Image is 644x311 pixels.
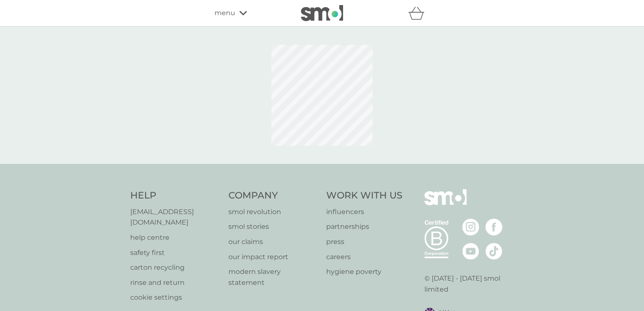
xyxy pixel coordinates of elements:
a: cookie settings [130,292,220,303]
a: [EMAIL_ADDRESS][DOMAIN_NAME] [130,206,220,228]
a: smol stories [228,221,318,232]
a: rinse and return [130,277,220,288]
a: hygiene poverty [326,266,402,277]
p: © [DATE] - [DATE] smol limited [424,273,514,295]
a: help centre [130,232,220,243]
a: careers [326,252,402,263]
img: smol [301,5,343,21]
img: visit the smol Instagram page [462,219,479,236]
a: partnerships [326,221,402,232]
h4: Help [130,189,220,202]
img: smol [424,189,467,218]
h4: Company [228,189,318,202]
h4: Work With Us [326,189,402,202]
a: our impact report [228,252,318,263]
img: visit the smol Tiktok page [486,243,502,260]
a: modern slavery statement [228,266,318,288]
a: carton recycling [130,262,220,273]
a: safety first [130,247,220,258]
img: visit the smol Facebook page [486,219,502,236]
div: basket [408,5,429,21]
a: influencers [326,206,402,217]
span: menu [215,8,235,19]
a: our claims [228,236,318,247]
a: smol revolution [228,206,318,217]
a: press [326,236,402,247]
img: visit the smol Youtube page [462,243,479,260]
